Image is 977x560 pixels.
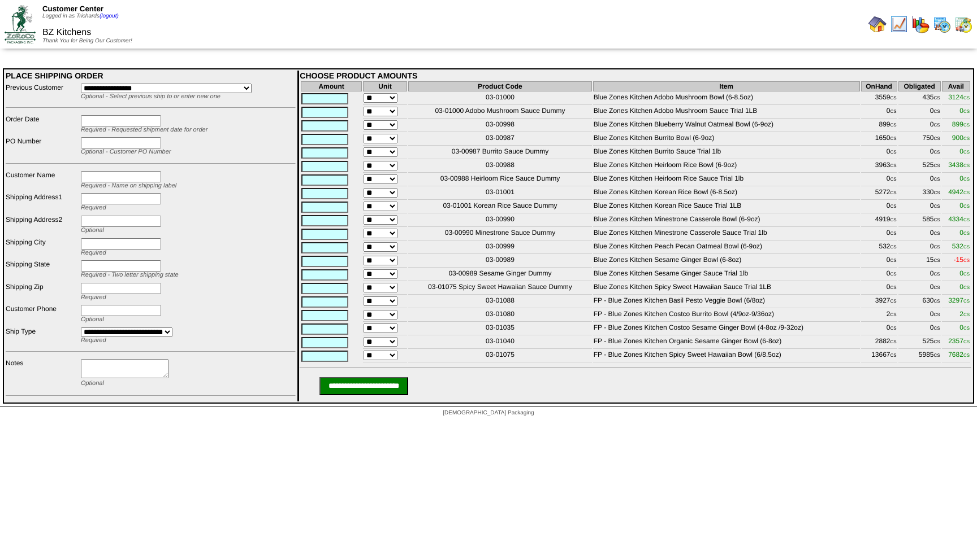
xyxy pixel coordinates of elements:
[963,312,970,317] span: CS
[934,123,940,128] span: CS
[861,282,897,295] td: 0
[963,339,970,344] span: CS
[898,336,941,349] td: 525
[408,160,592,173] td: 03-00988
[890,272,897,277] span: CS
[593,81,860,91] th: Item
[890,163,897,168] span: CS
[934,258,940,263] span: CS
[963,353,970,358] span: CS
[934,163,940,168] span: CS
[861,106,897,119] td: 0
[861,336,897,349] td: 2882
[81,148,171,155] span: Optional - Customer PO Number
[81,126,207,133] span: Required - Requested shipment date for order
[934,136,940,141] span: CS
[593,174,860,186] td: Blue Zones Kitchen Heirloom Rice Sauce Trial 1lb
[408,296,592,308] td: 03-01088
[963,150,970,155] span: CS
[861,255,897,268] td: 0
[959,202,970,209] span: 0
[408,133,592,146] td: 03-00987
[898,133,941,146] td: 750
[861,81,897,91] th: OnHand
[898,174,941,186] td: 0
[5,193,79,214] td: Shipping Address1
[408,282,592,295] td: 03-01075 Spicy Sweet Hawaiian Sauce Dummy
[963,136,970,141] span: CS
[952,120,970,128] span: 899
[934,177,940,182] span: CS
[301,81,361,91] th: Amount
[890,285,897,290] span: CS
[959,229,970,237] span: 0
[890,353,897,358] span: CS
[934,353,940,358] span: CS
[933,15,951,33] img: calendarprod.gif
[934,204,940,209] span: CS
[593,120,860,132] td: Blue Zones Kitchen Blueberry Walnut Oatmeal Bowl (6-9oz)
[81,380,104,387] span: Optional
[593,323,860,335] td: FP - Blue Zones Kitchen Costco Sesame Ginger Bowl (4-8oz /9-32oz)
[81,294,106,301] span: Required
[890,217,897,222] span: CS
[861,93,897,105] td: 3559
[861,350,897,362] td: 13667
[890,339,897,344] span: CS
[861,187,897,200] td: 5272
[5,327,79,346] td: Ship Type
[5,282,79,304] td: Shipping Zip
[898,106,941,119] td: 0
[890,136,897,141] span: CS
[934,109,940,114] span: CS
[861,242,897,254] td: 532
[861,323,897,335] td: 0
[300,71,971,80] div: CHOOSE PRODUCT AMOUNTS
[593,93,860,105] td: Blue Zones Kitchen Adobo Mushroom Bowl (6-8.5oz)
[942,81,970,91] th: Avail
[952,242,970,250] span: 532
[898,323,941,335] td: 0
[890,15,908,33] img: line_graph.gif
[890,150,897,155] span: CS
[890,312,897,317] span: CS
[408,201,592,213] td: 03-01001 Korean Rice Sauce Dummy
[934,244,940,250] span: CS
[890,299,897,304] span: CS
[408,228,592,240] td: 03-00990 Minestrone Sauce Dummy
[898,120,941,132] td: 0
[898,255,941,268] td: 15
[861,228,897,240] td: 0
[593,255,860,268] td: Blue Zones Kitchen Sesame Ginger Bowl (6-8oz)
[408,81,592,91] th: Product Code
[911,15,930,33] img: graph.gif
[408,93,592,105] td: 03-01000
[963,163,970,168] span: CS
[959,310,970,318] span: 2
[6,71,296,80] div: PLACE SHIPPING ORDER
[5,215,79,237] td: Shipping Address2
[934,299,940,304] span: CS
[408,215,592,227] td: 03-00990
[5,238,79,259] td: Shipping City
[963,258,970,263] span: CS
[593,215,860,227] td: Blue Zones Kitchen Minestrone Casserole Bowl (6-9oz)
[948,161,970,169] span: 3438
[861,133,897,146] td: 1650
[898,242,941,254] td: 0
[890,109,897,114] span: CS
[898,215,941,227] td: 585
[934,190,940,195] span: CS
[898,282,941,295] td: 0
[963,285,970,290] span: CS
[963,177,970,182] span: CS
[898,187,941,200] td: 330
[948,351,970,358] span: 7682
[898,296,941,308] td: 630
[959,283,970,291] span: 0
[890,177,897,182] span: CS
[959,147,970,155] span: 0
[898,350,941,362] td: 5985
[408,350,592,362] td: 03-01075
[81,272,179,278] span: Required - Two letter shipping state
